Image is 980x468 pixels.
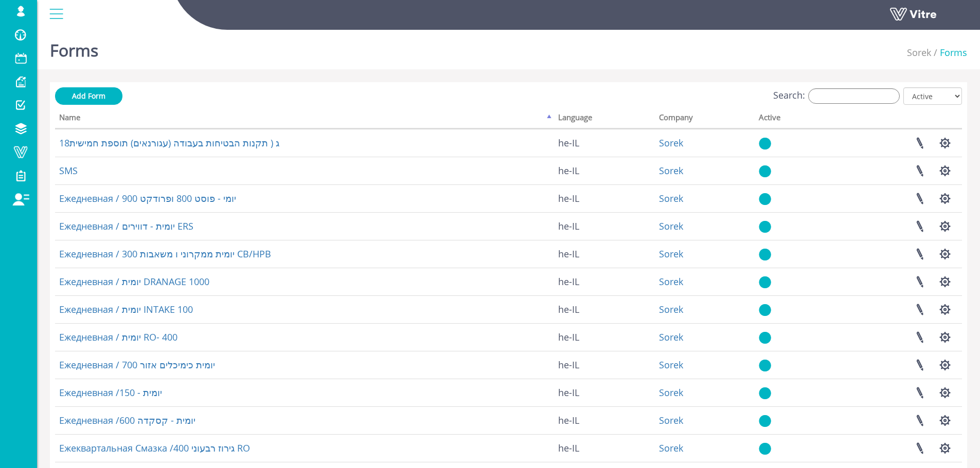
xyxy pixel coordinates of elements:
[59,164,78,177] a: SMS
[759,220,771,233] img: yes
[50,26,98,69] h1: Forms
[55,87,122,105] a: Add Form
[59,192,236,204] a: Ежедневная / יומי - פוסט 800 ופרודקט 900
[659,442,683,454] a: Sorek
[554,240,655,268] td: he-IL
[907,46,931,59] a: Sorek
[59,331,177,343] a: Ежедневная / יומית RO- 400
[759,276,771,289] img: yes
[59,303,193,315] a: Ежедневная / יומית INTAKE 100
[554,157,655,184] td: he-IL
[59,137,279,149] a: 18ג ( תקנות הבטיחות בעבודה (עגורנאים) תוספת חמישית
[655,109,755,129] th: Company
[59,220,193,232] a: Ежедневная / יומית - דווירים ERS
[659,275,683,288] a: Sorek
[55,109,554,129] th: Name: activate to sort column descending
[808,88,900,104] input: Search:
[72,91,105,101] span: Add Form
[759,359,771,372] img: yes
[659,386,683,399] a: Sorek
[59,275,209,288] a: Ежедневная / יומית DRANAGE 1000
[931,46,967,60] li: Forms
[554,129,655,157] td: he-IL
[554,295,655,323] td: he-IL
[759,193,771,205] img: yes
[554,184,655,212] td: he-IL
[59,386,162,399] a: Ежедневная /יומית - 150
[759,442,771,455] img: yes
[759,304,771,316] img: yes
[554,434,655,462] td: he-IL
[554,323,655,351] td: he-IL
[59,248,271,260] a: Ежедневная / יומית ממקרוני ו משאבות 300 CB/HPB
[755,109,824,129] th: Active
[554,268,655,295] td: he-IL
[554,351,655,379] td: he-IL
[659,220,683,232] a: Sorek
[759,415,771,427] img: yes
[759,387,771,400] img: yes
[554,379,655,406] td: he-IL
[759,137,771,150] img: yes
[659,164,683,177] a: Sorek
[659,303,683,315] a: Sorek
[759,331,771,344] img: yes
[659,331,683,343] a: Sorek
[59,414,195,426] a: Ежедневная /יומית - קסקדה 600
[59,442,250,454] a: Ежеквартальная Cмазка /גירוז רבעוני 400 RO
[759,165,771,178] img: yes
[554,212,655,240] td: he-IL
[659,248,683,260] a: Sorek
[659,359,683,371] a: Sorek
[659,414,683,426] a: Sorek
[659,192,683,204] a: Sorek
[659,137,683,149] a: Sorek
[59,359,215,371] a: Ежедневная / יומית כימיכלים אזור 700
[554,109,655,129] th: Language
[773,88,900,104] label: Search:
[759,248,771,261] img: yes
[554,406,655,434] td: he-IL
